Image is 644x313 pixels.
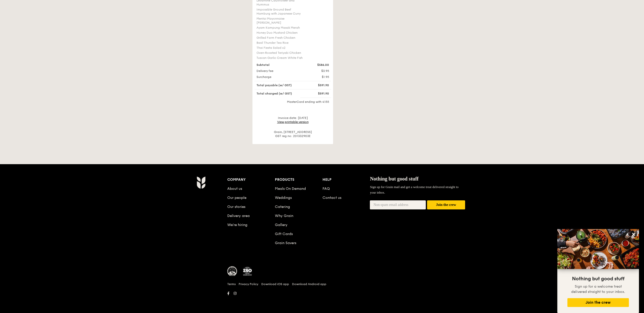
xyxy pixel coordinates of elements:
[253,69,306,73] div: Delivery fee
[323,196,341,200] a: Contact us
[253,63,306,67] div: Subtotal
[253,75,306,79] div: Surcharge
[227,266,237,276] img: MUIS Halal Certified
[292,282,326,286] a: Download Android app
[227,176,275,183] div: Company
[256,17,303,25] div: Mentai Mayonnaise [PERSON_NAME]
[275,205,290,209] a: Catering
[239,282,258,286] a: Privacy Policy
[557,229,639,269] img: DSC07876-Edit02-Large.jpeg
[323,176,370,183] div: Help
[227,196,246,200] a: Our people
[256,26,303,30] div: Ayam Kampung Masak Merah
[254,100,331,104] div: MasterCard ending with 4155
[227,187,242,191] a: About us
[256,83,292,87] span: Total payable (w/ GST)
[567,298,629,307] button: Join the crew
[253,92,306,96] div: Total charged (w/ GST)
[370,200,426,209] input: Non-spam email address
[256,56,303,60] div: Tuscan Garlic Cream White Fish
[256,8,303,16] div: Impossible Ground Beef Hamburg with Japanese Curry
[197,176,205,189] img: Grain
[227,205,245,209] a: Our stories
[256,31,303,35] div: Honey Duo Mustard Chicken
[275,196,292,200] a: Weddings
[275,187,306,191] a: Meals On Demand
[427,200,465,210] button: Join the crew
[254,116,331,124] div: Invoice date: [DATE]
[256,36,303,40] div: Grilled Farm Fresh Chicken
[177,297,467,301] h6: Revision
[630,230,638,238] button: Close
[571,284,625,294] span: Sign up for a welcome treat delivered straight to your inbox.
[306,69,332,73] div: $3.95
[275,241,296,245] a: Grain Savers
[275,223,287,227] a: Gallery
[242,266,252,276] img: ISO Certified
[256,46,303,50] div: Thai Fiesta Salad x2
[370,176,418,182] span: Nothing but good stuff
[323,187,330,191] a: FAQ
[275,214,293,218] a: Why Grain
[370,185,459,194] span: Sign up for Grain mail and get a welcome treat delivered straight to your inbox.
[256,41,303,45] div: Basil Thunder Tea Rice
[306,92,332,96] div: $591.90
[275,232,293,236] a: Gift Cards
[306,83,332,87] div: $591.90
[256,51,303,55] div: Oven‑Roasted Teriyaki Chicken
[254,130,331,138] div: Grain, [STREET_ADDRESS] GST reg no: 201332903E
[306,63,332,67] div: $586.00
[275,176,323,183] div: Products
[227,214,250,218] a: Delivery area
[306,75,332,79] div: $1.95
[227,223,247,227] a: We’re hiring
[277,120,309,124] a: View printable version
[227,282,236,286] a: Terms
[261,282,289,286] a: Download iOS app
[572,276,624,282] span: Nothing but good stuff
